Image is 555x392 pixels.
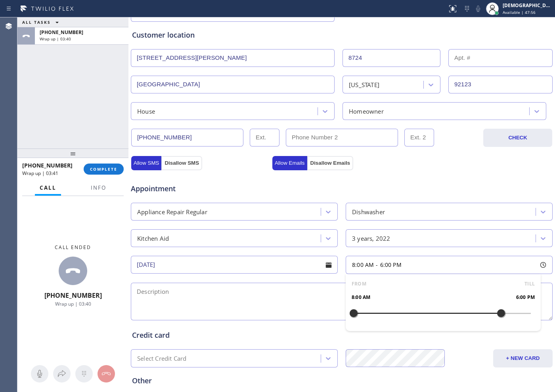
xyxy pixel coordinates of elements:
div: [US_STATE] [349,80,379,89]
input: Address [131,49,335,67]
div: 3 years, 2022 [352,234,390,243]
span: 8:00 AM [352,293,370,301]
span: [PHONE_NUMBER] [22,162,73,169]
div: Customer location [132,30,551,40]
button: Allow SMS [131,156,161,170]
span: Wrap up | 03:40 [55,301,91,307]
input: City [131,76,335,93]
div: Dishwasher [352,207,385,216]
span: ALL TASKS [22,19,51,25]
span: COMPLETE [90,166,117,172]
button: Disallow Emails [307,156,354,170]
button: Hang up [98,365,115,382]
span: 6:00 PM [516,293,535,301]
button: Open dialpad [75,365,93,382]
div: Credit card [132,330,551,341]
button: Allow Emails [272,156,307,170]
button: Mute [31,365,48,382]
input: Phone Number [131,129,243,147]
div: Select Credit Card [137,354,187,363]
button: CHECK [483,129,552,147]
span: FROM [352,280,366,288]
span: - [376,261,378,268]
input: Ext. 2 [404,129,434,147]
span: 8:00 AM [352,261,374,268]
input: Phone Number 2 [286,129,398,147]
span: Wrap up | 03:41 [22,170,58,177]
div: [DEMOGRAPHIC_DATA][PERSON_NAME] [503,2,553,9]
button: Open directory [53,365,71,382]
span: Call [40,184,56,191]
div: Kitchen Aid [137,234,169,243]
span: [PHONE_NUMBER] [44,291,102,300]
button: Info [86,180,111,196]
button: Disallow SMS [161,156,202,170]
span: Appointment [131,183,270,194]
div: Other [132,375,551,386]
button: + NEW CARD [493,349,553,367]
button: ALL TASKS [17,17,67,27]
input: ZIP [448,76,553,93]
input: - choose date - [131,256,338,274]
button: Mute [473,3,484,14]
span: Call ended [55,244,91,251]
input: Apt. # [448,49,553,67]
div: Appliance Repair Regular [137,207,207,216]
div: Homeowner [349,107,384,116]
button: Call [35,180,61,196]
span: TILL [524,280,535,288]
input: Street # [343,49,440,67]
span: [PHONE_NUMBER] [40,29,83,36]
span: Wrap up | 03:40 [40,36,71,42]
div: House [137,107,155,116]
span: 6:00 PM [380,261,402,268]
input: Ext. [250,129,279,147]
button: COMPLETE [84,164,124,175]
span: Info [91,184,106,191]
span: Available | 47:56 [503,10,536,15]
